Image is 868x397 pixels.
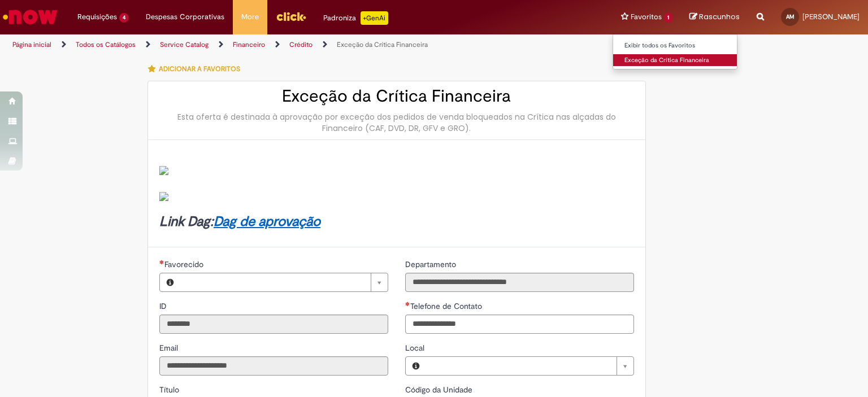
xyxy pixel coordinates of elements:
[699,11,740,22] span: Rascunhos
[159,213,320,230] strong: Link Dag:
[77,11,117,23] span: Requisições
[159,192,168,201] img: sys_attachment.do
[337,40,428,49] a: Exceção da Crítica Financeira
[119,13,129,23] span: 4
[786,13,795,20] span: AM
[12,40,51,49] a: Página inicial
[159,166,168,175] img: sys_attachment.do
[233,40,265,49] a: Financeiro
[159,356,388,376] input: Email
[8,34,570,55] ul: Trilhas de página
[426,357,633,375] a: Limpar campo Local
[405,259,458,270] label: Somente leitura - Departamento
[405,385,475,395] span: Somente leitura - Código da Unidade
[276,8,306,25] img: click_logo_yellow_360x200.png
[180,273,388,291] a: Limpar campo Favorecido
[689,12,740,23] a: Rascunhos
[405,343,427,353] span: Local
[159,385,181,395] span: Somente leitura - Título
[164,259,206,269] span: Necessários - Favorecido
[631,11,662,23] span: Favoritos
[361,11,388,25] p: +GenAi
[613,54,737,67] a: Exceção da Crítica Financeira
[289,40,313,49] a: Crédito
[147,57,246,81] button: Adicionar a Favoritos
[405,259,458,269] span: Somente leitura - Departamento
[159,111,634,134] div: Esta oferta é destinada à aprovação por exceção dos pedidos de venda bloqueados na Crítica nas al...
[159,343,180,353] span: Somente leitura - Email
[1,6,59,28] img: ServiceNow
[241,11,259,23] span: More
[159,300,169,312] label: Somente leitura - ID
[613,34,737,69] ul: Favoritos
[406,357,426,375] button: Local, Visualizar este registro
[410,301,484,311] span: Telefone de Contato
[405,315,634,334] input: Telefone de Contato
[159,315,388,334] input: ID
[159,260,164,264] span: Necessários
[405,384,475,395] label: Somente leitura - Código da Unidade
[159,64,240,73] span: Adicionar a Favoritos
[159,87,634,106] h2: Exceção da Crítica Financeira
[613,40,737,52] a: Exibir todos os Favoritos
[405,302,410,306] span: Obrigatório Preenchido
[160,273,180,291] button: Favorecido, Visualizar este registro
[664,13,672,23] span: 1
[405,273,634,292] input: Departamento
[802,12,860,21] span: [PERSON_NAME]
[214,213,320,230] a: Dag de aprovação
[159,342,180,354] label: Somente leitura - Email
[323,11,388,25] div: Padroniza
[159,384,181,395] label: Somente leitura - Título
[159,301,169,311] span: Somente leitura - ID
[146,11,224,23] span: Despesas Corporativas
[160,40,209,49] a: Service Catalog
[76,40,136,49] a: Todos os Catálogos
